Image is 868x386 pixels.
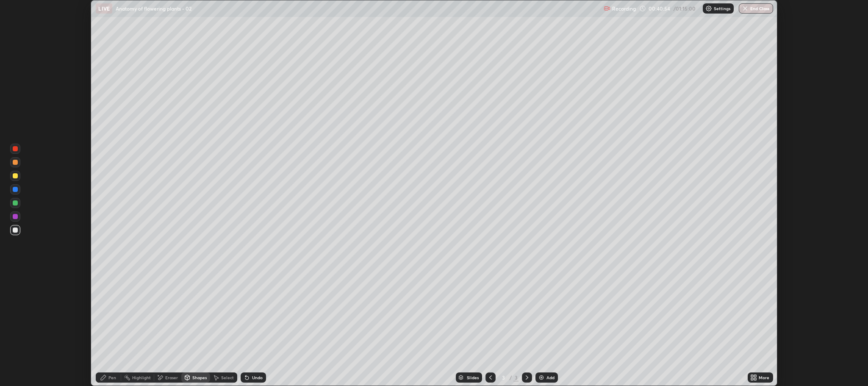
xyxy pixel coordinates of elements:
[546,375,555,380] div: Add
[714,6,730,11] p: Settings
[192,375,207,380] div: Shapes
[499,375,507,380] div: 3
[759,375,769,380] div: More
[165,375,178,380] div: Eraser
[116,5,191,12] p: Anatomy of flowering plants - 02
[467,375,479,380] div: Slides
[252,375,263,380] div: Undo
[132,375,151,380] div: Highlight
[742,5,749,12] img: end-class-cross
[604,5,610,12] img: recording.375f2c34.svg
[108,375,116,380] div: Pen
[739,3,773,14] button: End Class
[538,374,545,381] img: add-slide-button
[513,374,519,381] div: 3
[509,375,512,380] div: /
[98,5,110,12] p: LIVE
[705,5,712,12] img: class-settings-icons
[612,6,636,12] p: Recording
[221,375,234,380] div: Select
